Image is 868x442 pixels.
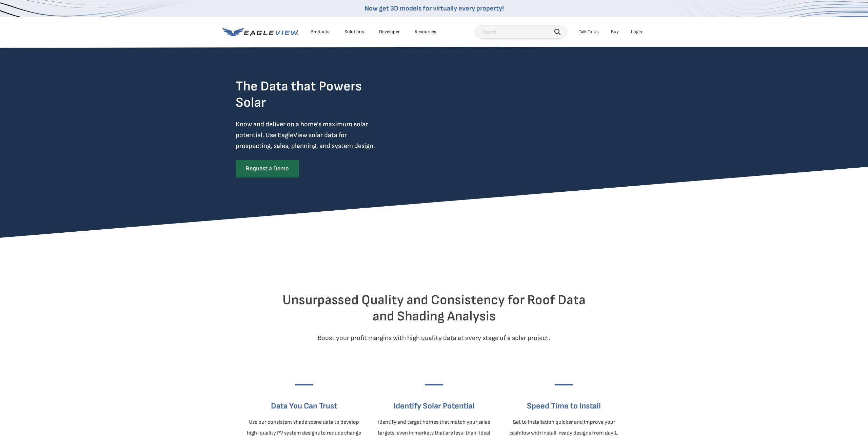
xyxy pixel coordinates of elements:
[236,160,299,177] a: Request a Demo
[236,333,632,343] p: Boost your profit margins with high quality data at every stage of a solar project.
[415,29,436,35] div: Resources
[505,417,623,439] p: Get to installation quicker and improve your cashflow with install-ready designs from day 1.
[273,292,596,324] h2: Unsurpassed Quality and Consistency for Roof Data and Shading Analysis
[379,29,400,35] a: Developer
[311,29,330,35] div: Products
[344,29,364,35] div: Solutions
[364,4,504,13] a: Now get 3D models for virtually every property!
[475,25,567,39] input: Search
[236,119,384,151] p: Know and deliver on a home’s maximum solar potential. Use EagleView solar data for prospecting, s...
[579,29,599,35] div: Talk To Us
[611,29,619,35] a: Buy
[245,401,363,412] h3: Data You Can Trust
[375,401,493,412] h3: Identify Solar Potential
[631,29,642,35] div: Login
[505,401,623,412] h3: Speed Time to Install
[236,78,384,111] h2: The Data that Powers Solar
